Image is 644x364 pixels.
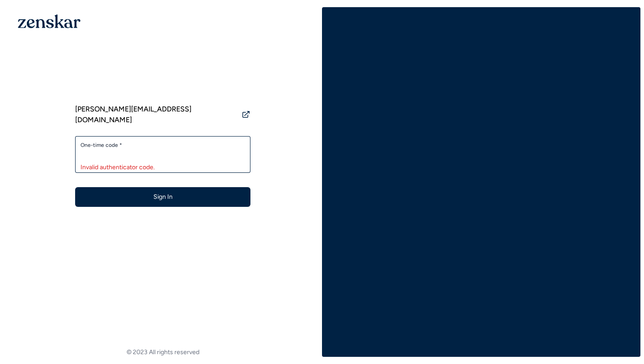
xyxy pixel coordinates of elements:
img: 1OGAJ2xQqyY4LXKgY66KYq0eOWRCkrZdAb3gUhuVAqdWPZE9SRJmCz+oDMSn4zDLXe31Ii730ItAGKgCKgCCgCikA4Av8PJUP... [18,14,80,28]
button: Sign In [75,187,250,207]
span: [PERSON_NAME][EMAIL_ADDRESS][DOMAIN_NAME] [75,104,238,125]
footer: © 2023 All rights reserved [4,348,322,357]
label: One-time code * [80,141,245,149]
div: Invalid authenticator code. [80,163,245,172]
